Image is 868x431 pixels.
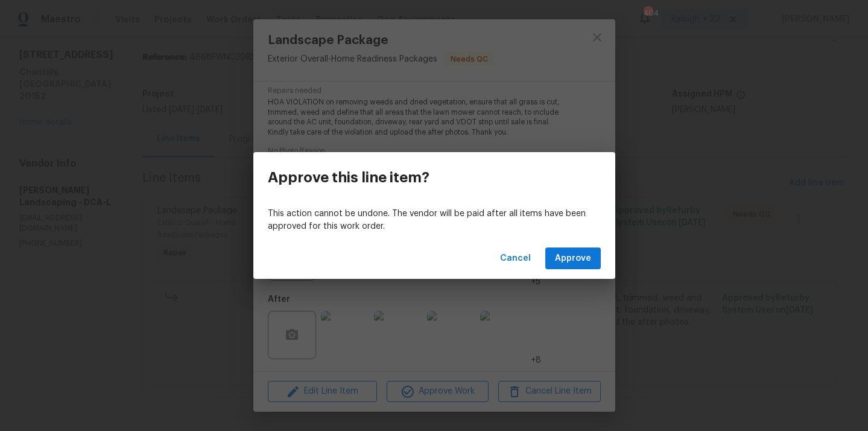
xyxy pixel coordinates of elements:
[500,251,531,266] span: Cancel
[495,247,536,270] button: Cancel
[555,251,591,266] span: Approve
[268,208,601,233] p: This action cannot be undone. The vendor will be paid after all items have been approved for this...
[545,247,601,270] button: Approve
[268,169,429,186] h3: Approve this line item?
